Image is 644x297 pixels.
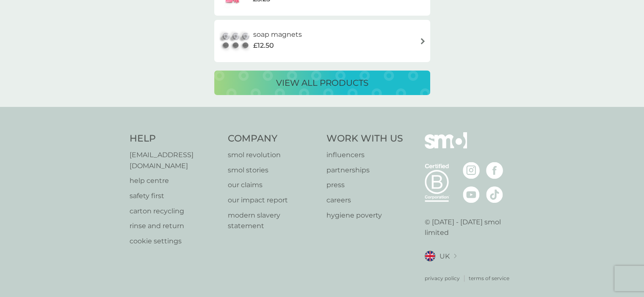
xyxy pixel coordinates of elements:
[130,191,220,202] a: safety first
[228,210,318,232] a: modern slavery statement
[228,165,318,176] a: smol stories
[228,150,318,161] a: smol revolution
[463,162,480,179] img: visit the smol Instagram page
[253,29,302,40] h6: soap magnets
[326,150,403,161] a: influencers
[425,274,460,282] a: privacy policy
[463,186,480,203] img: visit the smol Youtube page
[326,195,403,206] a: careers
[486,162,503,179] img: visit the smol Facebook page
[228,180,318,191] a: our claims
[326,180,403,191] a: press
[326,210,403,221] a: hygiene poverty
[276,76,368,90] p: view all products
[486,186,503,203] img: visit the smol Tiktok page
[130,150,220,171] a: [EMAIL_ADDRESS][DOMAIN_NAME]
[130,236,220,247] a: cookie settings
[214,71,430,95] button: view all products
[420,38,426,44] img: arrow right
[425,251,435,262] img: UK flag
[425,132,467,161] img: smol
[253,40,274,51] span: £12.50
[130,221,220,232] a: rinse and return
[425,217,515,238] p: © [DATE] - [DATE] smol limited
[130,132,220,145] h4: Help
[439,251,450,262] span: UK
[326,132,403,145] h4: Work With Us
[469,274,509,282] a: terms of service
[228,195,318,206] a: our impact report
[130,206,220,217] a: carton recycling
[130,175,220,186] a: help centre
[326,165,403,176] a: partnerships
[454,254,456,259] img: select a new location
[218,26,253,56] img: soap magnets
[228,132,318,145] h4: Company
